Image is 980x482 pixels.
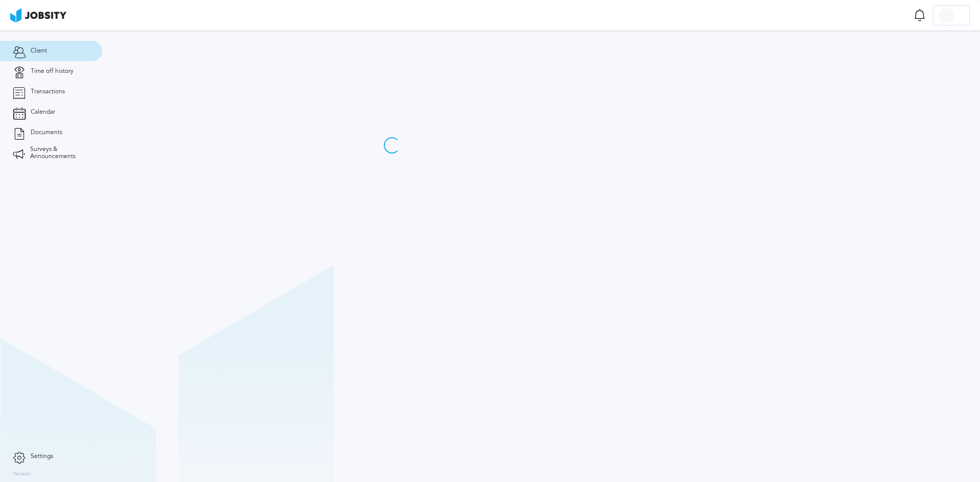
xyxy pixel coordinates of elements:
[13,471,32,477] label: Version:
[10,8,66,22] img: ab4bad089aa723f57921c736e9817d99.png
[31,109,55,116] span: Calendar
[30,146,89,160] span: Surveys & Announcements
[31,47,47,55] span: Client
[31,68,73,75] span: Time off history
[31,129,62,136] span: Documents
[31,88,65,95] span: Transactions
[31,453,53,460] span: Settings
